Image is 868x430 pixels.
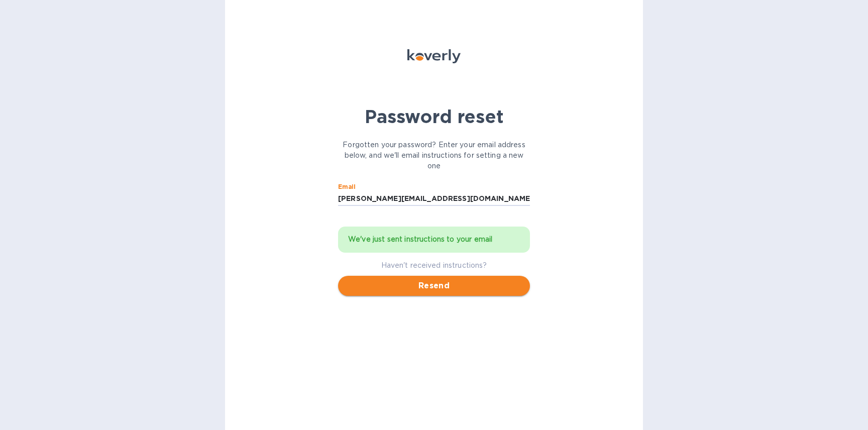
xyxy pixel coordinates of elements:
p: Forgotten your password? Enter your email address below, and we'll email instructions for setting... [338,140,530,171]
span: Resend [346,280,522,292]
label: Email [338,184,356,190]
input: Email [338,191,530,206]
b: Password reset [365,105,504,128]
div: We've just sent instructions to your email [348,231,520,249]
img: Koverly [407,49,461,63]
p: Haven't received instructions? [338,260,530,271]
button: Resend [338,276,530,296]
